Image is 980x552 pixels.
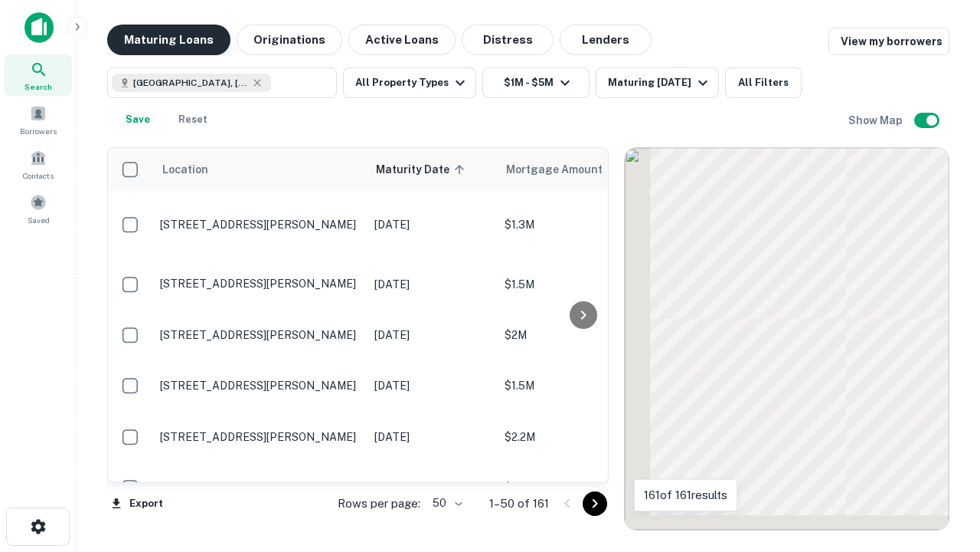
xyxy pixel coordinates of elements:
span: Location [162,160,208,179]
button: Save your search to get updates of matches that match your search criteria. [113,104,162,135]
a: Search [5,54,72,96]
button: Lenders [560,25,652,55]
p: $1.3M [505,216,658,233]
button: Go to next page [583,491,607,516]
p: [STREET_ADDRESS][PERSON_NAME] [160,379,359,393]
span: Search [24,80,52,93]
p: [DATE] [374,429,489,445]
th: Maturity Date [367,148,497,191]
a: Saved [5,188,72,229]
a: Borrowers [5,99,72,140]
iframe: Chat Widget [903,429,980,503]
p: [DATE] [374,216,489,233]
p: 1–50 of 161 [489,495,549,513]
p: 161 of 161 results [644,486,727,504]
button: Active Loans [348,25,456,55]
p: $2.2M [505,429,658,445]
img: capitalize-icon.png [24,12,54,43]
button: $1M - $5M [482,67,590,98]
p: [DATE] [374,479,489,496]
th: Mortgage Amount [497,148,665,191]
p: $2M [505,327,658,343]
p: [DATE] [374,327,489,343]
button: Distress [462,25,554,55]
p: [STREET_ADDRESS][PERSON_NAME] [160,430,359,444]
h6: Show Map [848,112,905,129]
span: Mortgage Amount [506,160,622,179]
p: [DATE] [374,377,489,394]
div: Maturing [DATE] [608,74,712,92]
a: Contacts [5,143,72,185]
a: View my borrowers [828,28,949,55]
p: $1.5M [505,276,658,293]
p: [STREET_ADDRESS][PERSON_NAME] [160,277,359,291]
button: Originations [237,25,342,55]
p: Rows per page: [338,495,420,513]
div: 0 0 [625,148,949,530]
th: Location [152,148,367,191]
p: [STREET_ADDRESS][PERSON_NAME] [160,481,359,495]
button: All Filters [725,67,802,98]
span: Contacts [23,169,54,182]
p: [DATE] [374,276,489,293]
button: Maturing Loans [107,25,230,55]
p: [STREET_ADDRESS][PERSON_NAME] [160,328,359,342]
div: 50 [426,492,465,514]
p: $1.5M [505,377,658,394]
span: Borrowers [20,125,57,137]
p: $1.3M [505,479,658,496]
button: Maturing [DATE] [596,67,719,98]
button: Export [107,492,167,515]
p: [STREET_ADDRESS][PERSON_NAME] [160,218,359,232]
span: [GEOGRAPHIC_DATA], [GEOGRAPHIC_DATA], [GEOGRAPHIC_DATA] [133,76,248,90]
span: Maturity Date [376,160,469,179]
button: Reset [168,104,217,135]
span: Saved [28,214,50,226]
button: All Property Types [343,67,476,98]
